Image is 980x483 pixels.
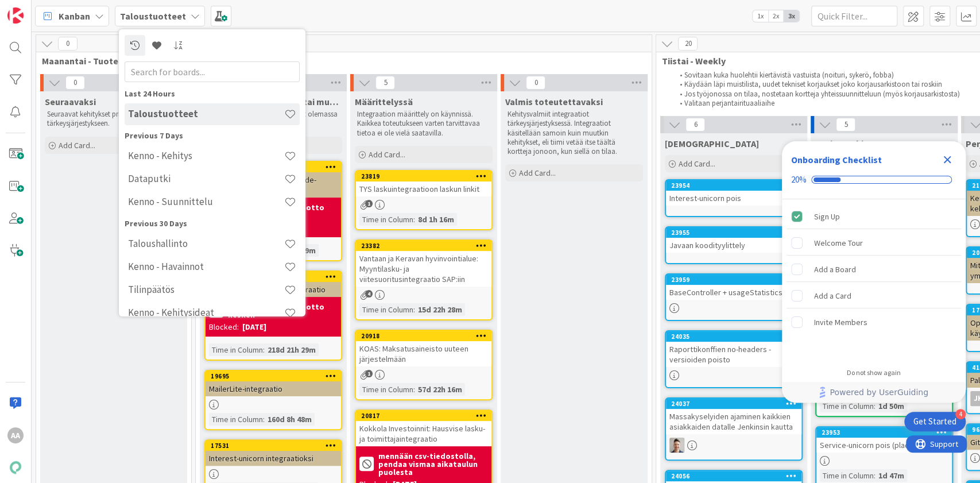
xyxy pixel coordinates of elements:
[782,199,966,361] div: Checklist items
[59,140,95,150] span: Add Card...
[211,372,341,380] div: 19695
[666,438,801,453] div: TN
[847,368,901,377] div: Do not show again
[814,289,851,303] div: Add a Card
[356,331,491,341] div: 20918
[666,180,801,191] div: 23954
[356,171,491,196] div: 23819TYS laskuintegraatioon laskun linkit
[666,275,801,285] div: 23959
[666,471,801,481] div: 24056
[955,409,966,419] div: 4
[211,442,341,450] div: 17531
[822,428,952,436] div: 23953
[206,441,341,451] div: 17531
[120,10,186,22] b: Taloustuotteet
[415,303,465,316] div: 15d 22h 28m
[666,331,801,342] div: 24035
[787,230,961,256] div: Welcome Tour is incomplete.
[356,421,491,446] div: Kokkola Investoinnit: Hausvise lasku- ja toimittajaintegraatio
[830,385,928,399] span: Powered by UserGuiding
[782,382,966,403] div: Footer
[508,110,641,156] p: Kehitysvalmiit integraatiot tärkeysjärjestyksessä. Integraatiot käsitellään samoin kuin muutkin k...
[45,96,96,107] span: Seuraavaksi
[356,251,491,287] div: Vantaan ja Keravan hyvinvointialue: Myyntilasku- ja viitesuoritusintegraatio SAP:iin
[876,400,907,412] div: 1d 50m
[359,213,413,226] div: Time in Column
[666,409,801,434] div: Massakyselyiden ajaminen kaikkien asiakkaiden datalle Jenkinsin kautta
[784,10,799,22] span: 3x
[378,452,488,476] b: mennään csv-tiedostolla, pendaa vismaa aikataulun puolesta
[413,303,415,316] span: :
[671,181,801,190] div: 23954
[413,383,415,396] span: :
[876,469,907,482] div: 1d 47m
[671,276,801,284] div: 23959
[209,413,263,426] div: Time in Column
[913,416,956,427] div: Get Started
[787,257,961,282] div: Add a Board is incomplete.
[356,181,491,196] div: TYS laskuintegraatioon laskun linkit
[125,218,300,230] div: Previous 30 Days
[666,285,801,300] div: BaseController + usageStatistics
[816,438,952,453] div: Service-unicorn pois (placeholder)
[47,110,180,129] p: Seuraavat kehitykset priorisoitu tärkeysjärjestykseen.
[369,149,405,160] span: Add Card...
[128,261,284,272] h4: Kenno - Havainnot
[519,168,556,178] span: Add Card...
[788,382,960,403] a: Powered by UserGuiding
[666,180,801,206] div: 23954Interest-unicorn pois
[791,175,807,185] div: 20%
[128,173,284,184] h4: Dataputki
[814,210,840,223] div: Sign Up
[787,204,961,229] div: Sign Up is complete.
[206,371,341,381] div: 19695
[671,472,801,480] div: 24056
[666,331,801,367] div: 24035Raporttikonffien no-headers -versioiden poisto
[505,96,603,107] span: Valmis toteutettavaksi
[671,333,801,341] div: 24035
[666,399,801,409] div: 24037
[209,321,239,333] div: Blocked:
[263,413,265,426] span: :
[666,227,801,253] div: 23955Javaan koodityylittely
[782,141,966,403] div: Checklist Container
[7,7,24,24] img: Visit kanbanzone.com
[265,413,315,426] div: 160d 8h 48m
[206,451,341,466] div: Interest-unicorn integraatioksi
[815,138,878,149] span: Korjausarkisto
[359,383,413,396] div: Time in Column
[356,171,491,181] div: 23819
[415,383,465,396] div: 57d 22h 16m
[415,213,457,226] div: 8d 1h 16m
[678,37,698,51] span: 20
[820,469,874,482] div: Time in Column
[816,427,952,453] div: 23953Service-unicorn pois (placeholder)
[669,438,684,453] img: TN
[811,6,897,26] input: Quick Filter...
[359,303,413,316] div: Time in Column
[791,153,882,167] div: Onboarding Checklist
[666,275,801,300] div: 23959BaseController + usageStatistics
[7,427,24,443] div: AA
[125,61,300,82] input: Search for boards...
[206,381,341,396] div: MailerLite-integraatio
[820,400,874,412] div: Time in Column
[814,236,863,250] div: Welcome Tour
[209,343,263,356] div: Time in Column
[128,108,284,119] h4: Taloustuotteet
[874,400,876,412] span: :
[791,175,956,185] div: Checklist progress: 20%
[666,238,801,253] div: Javaan koodityylittely
[671,229,801,237] div: 23955
[685,118,705,132] span: 6
[125,130,300,142] div: Previous 7 Days
[814,315,867,329] div: Invite Members
[356,241,491,251] div: 23382
[679,159,715,169] span: Add Card...
[355,96,413,107] span: Määrittelyssä
[666,399,801,434] div: 24037Massakyselyiden ajaminen kaikkien asiakkaiden datalle Jenkinsin kautta
[665,138,759,149] span: Muistilista
[59,9,90,23] span: Kanban
[375,76,395,90] span: 5
[938,150,956,169] div: Close Checklist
